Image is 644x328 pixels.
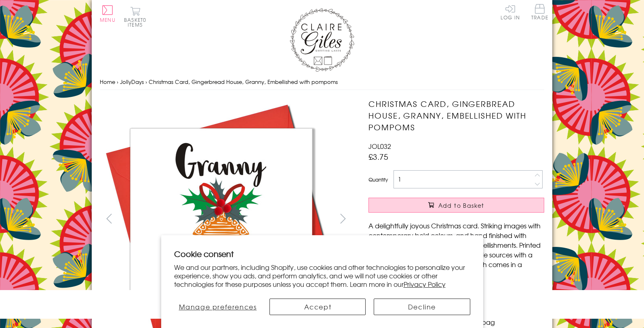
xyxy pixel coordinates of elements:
[174,299,262,315] button: Manage preferences
[438,201,484,209] span: Add to Basket
[531,4,548,21] a: Trade
[117,78,118,86] span: ›
[174,248,470,259] h2: Cookie consent
[368,141,391,151] span: JOL032
[368,221,544,279] p: A delightfully joyous Christmas card. Striking images with contemporary bold colours, and hand fi...
[368,98,544,133] h1: Christmas Card, Gingerbread House, Granny, Embellished with pompoms
[334,209,352,228] button: next
[120,78,144,86] a: JollyDays
[404,279,446,289] a: Privacy Policy
[179,302,257,311] span: Manage preferences
[124,6,146,27] button: Basket0 items
[149,78,338,86] span: Christmas Card, Gingerbread House, Granny, Embellished with pompoms
[145,78,147,86] span: ›
[100,5,116,22] button: Menu
[368,151,388,162] span: £3.75
[501,4,520,20] a: Log In
[269,299,366,315] button: Accept
[531,4,548,20] span: Trade
[368,198,544,213] button: Add to Basket
[368,176,388,183] label: Quantity
[290,8,354,72] img: Claire Giles Greetings Cards
[100,209,118,228] button: prev
[128,16,146,28] span: 0 items
[174,263,470,288] p: We and our partners, including Shopify, use cookies and other technologies to personalize your ex...
[100,74,544,90] nav: breadcrumbs
[374,299,470,315] button: Decline
[100,78,115,86] a: Home
[100,16,116,23] span: Menu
